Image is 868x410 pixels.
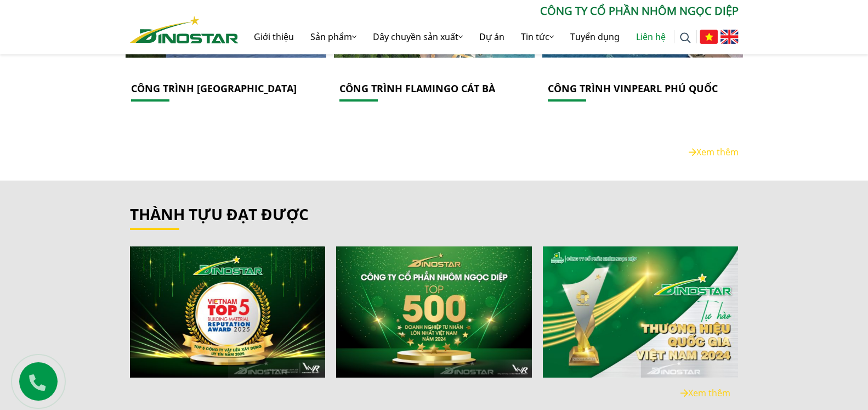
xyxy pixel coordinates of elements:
img: search [680,32,691,43]
a: Nhôm Dinostar [130,14,239,43]
img: Nhôm DINOSTAR vững vàng vị thế Top 500 doanh nghiệp lớn nhất Việt Nam 3 năm liên tiếp [336,246,532,378]
a: CÔNG TRÌNH VINPEARL PHÚ QUỐC [548,82,718,95]
p: CÔNG TY CỔ PHẦN NHÔM NGỌC DIỆP [239,3,739,19]
div: 1 / 6 [130,246,326,378]
img: NHÔM DINOSTAR TỰ HÀO ĐÓN DANH HIỆU “THƯƠNG HIỆU QUỐC GIA 2024” [543,246,739,378]
div: 3 / 6 [543,246,739,378]
a: Tuyển dụng [562,19,628,54]
img: Nhôm Dinostar [130,16,239,43]
a: Liên hệ [628,19,674,54]
img: English [721,30,739,44]
div: 2 / 6 [336,246,532,378]
a: Dự án [471,19,513,54]
a: Tin tức [513,19,562,54]
a: CÔNG TRÌNH FLAMINGO CÁT BÀ [339,82,495,95]
a: Sản phẩm [302,19,365,54]
a: Giới thiệu [246,19,302,54]
a: Xem thêm [689,146,739,158]
a: Dây chuyền sản xuất [365,19,471,54]
img: Nhôm Dinostar tiếp tục lọt Top 5 Công ty vật liệu xây dựng uy tín năm 2025 [129,246,325,378]
a: Xem thêm [680,387,730,399]
img: Tiếng Việt [700,30,718,44]
a: CÔNG TRÌNH [GEOGRAPHIC_DATA] [131,82,297,95]
a: thành tựu đạt được [130,204,309,224]
a: Nhôm Dinostar tiếp tục lọt Top 5 Công ty vật liệu xây dựng uy tín năm 2025 [130,246,326,378]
